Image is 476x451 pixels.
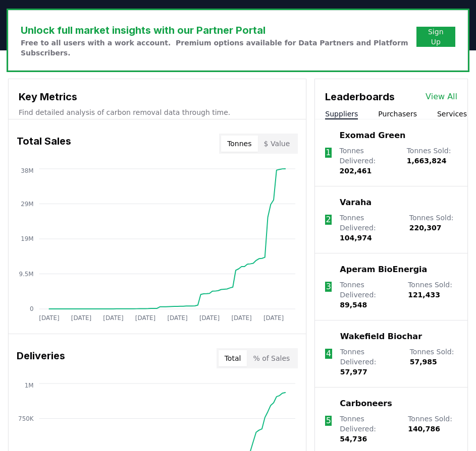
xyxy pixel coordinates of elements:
button: $ Value [258,136,296,152]
a: Sign Up [425,27,447,47]
p: 1 [326,147,331,159]
p: Tonnes Sold : [409,213,457,243]
p: Tonnes Delivered : [340,213,399,243]
tspan: [DATE] [199,315,220,322]
tspan: 9.5M [19,271,33,278]
tspan: 0 [30,305,34,312]
p: 4 [326,348,331,360]
span: 57,985 [410,358,437,366]
tspan: [DATE] [39,315,59,322]
button: Tonnes [221,136,257,152]
span: 57,977 [340,368,367,376]
span: 202,461 [340,167,372,175]
p: Tonnes Delivered : [340,146,397,176]
tspan: [DATE] [103,315,123,322]
span: 104,974 [340,234,372,242]
p: Tonnes Sold : [407,146,457,176]
h3: Total Sales [17,134,71,154]
h3: Leaderboards [325,89,395,104]
a: Varaha [340,197,372,209]
span: 121,433 [408,291,440,299]
span: 1,663,824 [407,157,447,165]
button: Sign Up [416,27,455,47]
p: Find detailed analysis of carbon removal data through time. [19,107,296,117]
tspan: [DATE] [135,315,155,322]
a: View All [426,91,457,103]
tspan: [DATE] [168,315,188,322]
button: Services [437,109,467,119]
tspan: 750K [18,415,34,422]
tspan: [DATE] [71,315,91,322]
h3: Key Metrics [19,89,296,104]
p: Tonnes Sold : [408,280,457,310]
p: Tonnes Delivered : [340,280,398,310]
button: Total [219,350,247,366]
p: 5 [326,415,331,427]
span: 220,307 [409,224,442,232]
tspan: 38M [21,167,33,174]
tspan: [DATE] [263,315,284,322]
a: Exomad Green [340,130,406,142]
p: Tonnes Delivered : [340,414,398,444]
span: 54,736 [340,435,367,443]
span: 140,786 [408,425,440,433]
p: Tonnes Sold : [408,414,457,444]
h3: Deliveries [17,348,65,368]
span: 89,548 [340,301,367,309]
p: 2 [326,214,331,226]
button: Purchasers [378,109,417,119]
h3: Unlock full market insights with our Partner Portal [21,23,416,38]
tspan: 29M [21,201,33,208]
a: Aperam BioEnergia [340,264,427,276]
tspan: 19M [21,235,33,242]
p: Free to all users with a work account. Premium options available for Data Partners and Platform S... [21,38,416,58]
tspan: [DATE] [232,315,252,322]
p: Tonnes Sold : [410,347,457,377]
a: Wakefield Biochar [340,331,422,343]
button: Suppliers [325,109,358,119]
p: 3 [326,281,331,293]
button: % of Sales [247,350,296,366]
p: Tonnes Delivered : [340,347,400,377]
a: Carboneers [340,398,392,410]
tspan: 1M [25,382,34,389]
